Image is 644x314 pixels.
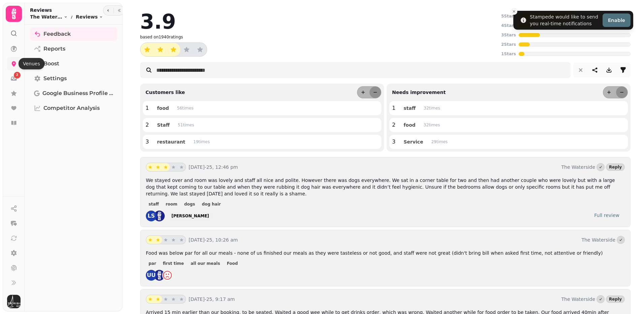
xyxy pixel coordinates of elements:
p: The Waterside [581,237,615,243]
span: Service [404,139,423,144]
p: [DATE]-25, 9:17 am [189,296,559,303]
p: Needs improvement [389,89,446,96]
p: based on 1940 ratings [140,34,183,40]
button: Enable [603,13,631,27]
button: reset filters [574,63,587,77]
p: 32 time s [424,105,440,111]
button: Staff [152,121,175,129]
button: star [178,236,186,244]
button: dogs [182,201,198,208]
p: 1 [392,104,395,112]
span: Food was below par for all our meals - none of us finished our meals as they were tasteless or no... [146,250,603,256]
span: Reports [43,45,65,53]
span: UU [147,273,156,278]
a: Full review [589,211,625,220]
button: star [180,43,193,56]
button: less [616,87,627,98]
p: 51 time s [178,122,194,128]
span: first time [163,261,184,265]
button: more [603,87,615,98]
span: Google Business Profile (Beta) [42,89,113,97]
button: star [178,163,186,171]
span: dogs [184,202,195,206]
a: Reports [30,42,117,56]
div: Full review [594,212,619,219]
p: 2 Stars [501,42,516,47]
button: star [178,295,186,303]
p: [DATE]-25, 10:26 am [189,237,579,243]
button: star [146,295,154,303]
button: star [154,163,162,171]
button: download [602,63,616,77]
button: star [193,43,207,56]
span: Reply [609,297,622,301]
p: [DATE]-25, 12:46 pm [189,164,559,170]
span: Competitor Analysis [43,104,100,112]
button: staff [398,104,421,113]
p: The Waterside [561,296,595,303]
div: Stampede would like to send you real-time notifications [530,13,600,27]
p: 1 [146,104,149,112]
p: 2 [146,121,149,129]
p: 4 Stars [501,23,516,28]
button: par [146,260,159,267]
span: Boost [43,60,59,68]
button: User avatar [6,295,22,308]
a: [PERSON_NAME] [167,211,213,221]
button: restaurant [152,137,191,146]
p: 29 time s [431,139,448,145]
button: Reviews [76,13,103,20]
p: 3 [392,138,395,146]
a: 2 [7,72,21,85]
span: food [404,123,415,127]
div: [PERSON_NAME] [171,213,209,219]
a: Google Business Profile (Beta) [30,87,117,100]
p: 32 time s [424,122,440,128]
button: star [154,43,167,56]
span: Reply [609,165,622,169]
p: 3 [146,138,149,146]
span: Settings [43,74,67,83]
p: 1 Stars [501,51,516,57]
button: Marked as done [597,295,605,303]
button: star [154,236,162,244]
button: more [357,87,369,98]
span: restaurant [157,139,185,144]
span: all our meals [191,261,220,265]
span: room [166,202,178,206]
button: food [398,121,421,129]
span: dog hair [202,202,221,206]
button: Close toast [511,8,517,15]
img: User avatar [7,295,21,308]
nav: breadcrumb [30,13,103,20]
button: Marked as done [597,163,605,171]
button: Reply [606,163,625,171]
h2: Reviews [30,7,103,13]
span: staff [149,202,159,206]
button: filter [616,63,630,77]
button: star [146,236,154,244]
button: star [169,163,178,171]
span: staff [404,106,416,111]
button: all our meals [188,260,223,267]
span: par [149,261,156,265]
p: Customers like [143,89,185,96]
span: Food [227,261,238,265]
button: Marked as done [617,236,625,244]
img: st.png [154,211,165,221]
button: room [163,201,180,208]
button: share-thread [588,63,602,77]
p: 2 [392,121,395,129]
p: 5 Stars [501,13,516,19]
div: Venues [19,58,44,69]
p: 56 time s [177,105,194,111]
a: Competitor Analysis [30,101,117,115]
p: 19 time s [193,139,210,145]
nav: Tabs [25,25,123,311]
button: star [162,163,170,171]
button: Reply [606,295,625,303]
span: 2 [16,73,18,77]
button: food [152,104,174,113]
span: LS [148,213,155,219]
button: star [162,295,170,303]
